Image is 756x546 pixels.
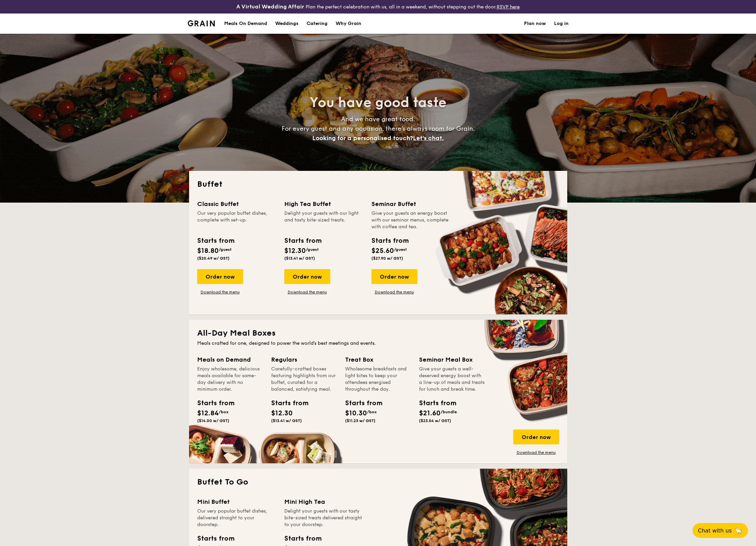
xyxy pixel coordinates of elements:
h2: Buffet To Go [197,477,559,488]
div: Treat Box [345,355,411,364]
div: Order now [284,269,330,284]
span: ($14.00 w/ GST) [197,418,229,423]
div: Starts from [284,534,321,544]
div: Delight your guests with our light and tasty bite-sized treats. [284,210,363,230]
span: $12.84 [197,409,219,417]
div: Regulars [271,355,337,364]
span: Let's chat. [413,134,444,142]
div: Starts from [197,236,234,246]
a: Log in [554,14,569,34]
span: /box [219,410,229,414]
span: ($11.23 w/ GST) [345,418,375,423]
div: Order now [513,430,559,444]
span: You have good taste [310,95,446,111]
div: Starts from [371,236,408,246]
img: Grain [188,20,215,26]
div: Order now [197,269,243,284]
div: Give your guests a well-deserved energy boost with a line-up of meals and treats for lunch and br... [419,366,485,393]
a: Why Grain [332,14,365,34]
div: Starts from [345,398,375,408]
div: Classic Buffet [197,199,276,209]
div: Carefully-crafted boxes featuring highlights from our buffet, curated for a balanced, satisfying ... [271,366,337,393]
div: Enjoy wholesome, delicious meals available for same-day delivery with no minimum order. [197,366,263,393]
div: Starts from [284,236,321,246]
a: Download the menu [371,289,417,295]
div: Mini Buffet [197,497,276,506]
span: Looking for a personalised touch? [312,134,413,142]
div: Weddings [275,14,298,34]
div: Our very popular buffet dishes, complete with set-up. [197,210,276,230]
div: Meals On Demand [224,14,267,34]
h2: All-Day Meal Boxes [197,328,559,339]
span: /box [367,410,377,414]
span: $12.30 [271,409,293,417]
a: Logotype [188,20,215,26]
span: ($13.41 w/ GST) [271,418,302,423]
div: Starts from [271,398,302,408]
div: Give your guests an energy boost with our seminar menus, complete with coffee and tea. [371,210,450,230]
span: /guest [306,247,319,252]
span: Chat with us [698,527,732,534]
span: And we have great food. For every guest and any occasion, there’s always room for Grain. [282,115,475,142]
div: Wholesome breakfasts and light bites to keep your attendees energised throughout the day. [345,366,411,393]
span: /guest [394,247,407,252]
div: Order now [371,269,417,284]
a: Download the menu [197,289,243,295]
a: Download the menu [513,450,559,455]
a: Download the menu [284,289,330,295]
span: $21.60 [419,409,441,417]
span: $18.80 [197,247,219,255]
div: Delight your guests with our tasty bite-sized treats delivered straight to your doorstep. [284,508,363,528]
div: Our very popular buffet dishes, delivered straight to your doorstep. [197,508,276,528]
div: Meals on Demand [197,355,263,364]
button: Chat with us🦙 [693,523,748,538]
h4: A Virtual Wedding Affair [236,3,304,11]
div: Seminar Meal Box [419,355,485,364]
span: $10.30 [345,409,367,417]
div: Starts from [197,534,234,544]
a: Meals On Demand [220,14,271,34]
div: Why Grain [336,14,361,34]
h1: Catering [307,14,328,34]
span: ($27.90 w/ GST) [371,256,403,261]
span: ($13.41 w/ GST) [284,256,315,261]
h2: Buffet [197,179,559,190]
a: Plan now [524,14,546,34]
div: High Tea Buffet [284,199,363,209]
div: Mini High Tea [284,497,363,506]
div: Starts from [419,398,449,408]
span: /bundle [441,410,457,414]
a: RSVP here [497,4,520,10]
span: $12.30 [284,247,306,255]
div: Seminar Buffet [371,199,450,209]
div: Plan the perfect celebration with us, all in a weekend, without stepping out the door. [184,3,573,11]
span: ($20.49 w/ GST) [197,256,230,261]
span: $25.60 [371,247,394,255]
span: ($23.54 w/ GST) [419,418,451,423]
span: 🦙 [734,527,742,535]
a: Catering [303,14,332,34]
a: Weddings [271,14,303,34]
div: Starts from [197,398,228,408]
span: /guest [219,247,232,252]
div: Meals crafted for one, designed to power the world's best meetings and events. [197,340,559,347]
